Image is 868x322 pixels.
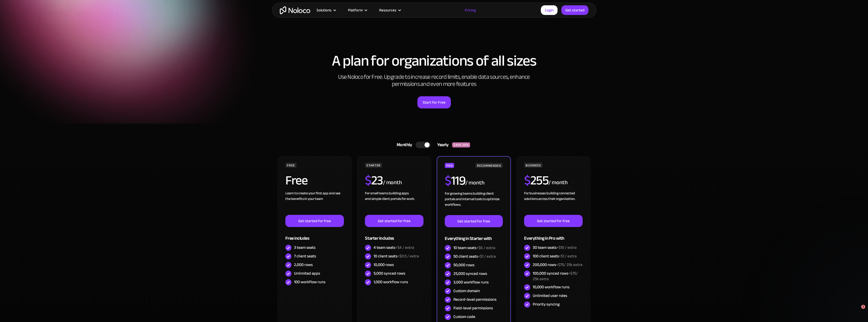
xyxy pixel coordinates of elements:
[453,314,475,319] div: Custom code
[365,215,423,227] a: Get started for free
[533,293,567,298] div: Unlimited user roles
[277,53,591,68] h1: A plan for organizations of all sizes
[342,7,373,13] div: Platform
[285,163,297,168] div: FREE
[365,168,371,192] span: $
[390,141,416,149] div: Monthly
[365,191,423,215] div: For small teams building apps and simple client portals for work. ‍
[453,297,496,302] div: Record-level permissions
[453,262,474,268] div: 50,000 rows
[453,245,495,251] div: 10 team seats
[524,168,530,192] span: $
[365,174,383,187] h2: 23
[445,215,503,227] a: Get started for free
[395,244,414,251] span: +$4 / extra
[533,245,577,250] div: 30 team seats
[383,179,402,187] div: / month
[294,245,316,250] div: 3 team seats
[294,279,325,285] div: 100 workflow runs
[365,227,423,243] div: Starter includes
[285,227,344,243] div: Free includes
[861,305,865,309] span: 1
[465,179,484,187] div: / month
[533,301,560,307] div: Priority syncing
[452,142,470,147] div: SAVE 20%
[475,163,503,168] div: RECOMMENDED
[453,305,493,311] div: Field-level permissions
[445,174,465,187] h2: 119
[548,179,567,187] div: / month
[294,253,316,259] div: 7 client seats
[374,262,394,268] div: 10,000 rows
[533,262,582,268] div: 200,000 rows
[373,7,407,13] div: Resources
[524,174,548,187] h2: 255
[348,7,363,13] div: Platform
[478,253,496,260] span: +$1 / extra
[285,191,344,215] div: Learn to create your first app and see the benefits in your team ‍
[557,244,577,251] span: +$10 / extra
[524,215,582,227] a: Get started for free
[374,279,408,285] div: 1,000 workflow runs
[453,271,487,276] div: 25,000 synced rows
[533,270,578,283] span: +$75/ 25k extra
[285,174,307,187] h2: Free
[280,6,310,14] a: home
[417,96,451,108] a: Start for Free
[524,227,582,243] div: Everything in Pro with
[445,227,503,244] div: Everything in Starter with
[285,215,344,227] a: Get started for free
[365,163,382,168] div: STARTER
[533,271,582,282] div: 100,000 synced rows
[317,7,331,13] div: Solutions
[556,261,582,269] span: +$75/ 25k extra
[397,252,419,260] span: +$0.5 / extra
[333,73,535,88] h2: Use Noloco for Free. Upgrade to increase record limits, enable data sources, enhance permissions ...
[533,284,569,290] div: 10,000 workflow runs
[294,262,313,268] div: 2,000 rows
[294,271,320,276] div: Unlimited apps
[559,252,577,260] span: +$1 / extra
[524,163,542,168] div: BUSINESS
[310,7,342,13] div: Solutions
[445,169,451,193] span: $
[458,7,482,13] a: Pricing
[445,163,454,168] div: PRO
[374,253,419,259] div: 10 client seats
[561,5,588,15] a: Get started
[379,7,396,13] div: Resources
[445,191,503,215] div: For growing teams building client portals and internal tools to optimize workflows.
[851,305,863,317] iframe: Intercom live chat
[431,141,452,149] div: Yearly
[453,288,480,294] div: Custom domain
[374,245,414,250] div: 4 team seats
[453,279,489,285] div: 3,000 workflow runs
[541,5,558,15] a: Login
[374,271,405,276] div: 5,000 synced rows
[524,191,582,215] div: For businesses building connected solutions across their organization. ‍
[533,253,577,259] div: 100 client seats
[476,244,495,252] span: +$6 / extra
[453,254,496,259] div: 50 client seats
